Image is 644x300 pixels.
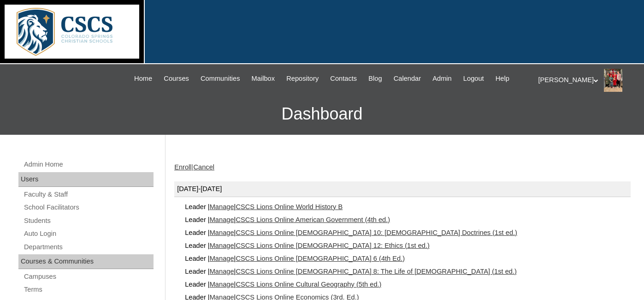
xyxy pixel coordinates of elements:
[282,73,323,84] a: Repository
[23,202,154,213] a: School Facilitators
[183,213,631,226] div: Leader | |
[23,241,154,253] a: Departments
[5,93,639,135] h3: Dashboard
[286,73,319,84] span: Repository
[210,268,234,275] a: Manage
[330,73,357,84] span: Contacts
[210,281,234,288] a: Manage
[236,242,430,249] a: CSCS Lions Online [DEMOGRAPHIC_DATA] 12: Ethics (1st ed.)
[236,203,343,210] a: CSCS Lions Online World History B
[23,284,154,295] a: Terms
[236,216,390,223] a: CSCS Lions Online American Government (4th ed.)
[236,255,405,262] a: CSCS Lions Online [DEMOGRAPHIC_DATA] 6 (4th Ed.)
[432,73,452,84] span: Admin
[210,216,234,223] a: Manage
[18,172,154,187] div: Users
[394,73,421,84] span: Calendar
[252,73,275,84] span: Mailbox
[183,239,631,252] div: Leader | |
[538,69,635,92] div: [PERSON_NAME]
[210,203,234,210] a: Manage
[210,255,234,262] a: Manage
[164,73,189,84] span: Courses
[210,242,234,249] a: Manage
[463,73,484,84] span: Logout
[5,5,139,59] img: logo-white.png
[459,73,489,84] a: Logout
[364,73,386,84] a: Blog
[23,189,154,200] a: Faculty & Staff
[18,254,154,269] div: Courses & Communities
[174,162,631,172] div: |
[201,73,240,84] span: Communities
[183,278,631,291] div: Leader | |
[159,73,194,84] a: Courses
[210,229,234,236] a: Manage
[23,159,154,170] a: Admin Home
[236,281,381,288] a: CSCS Lions Online Cultural Geography (5th ed.)
[368,73,382,84] span: Blog
[174,163,191,171] a: Enroll
[183,252,631,265] div: Leader | |
[130,73,157,84] a: Home
[236,268,517,275] a: CSCS Lions Online [DEMOGRAPHIC_DATA] 8: The Life of [DEMOGRAPHIC_DATA] (1st ed.)
[193,163,214,171] a: Cancel
[247,73,280,84] a: Mailbox
[174,181,631,197] div: [DATE]-[DATE]
[389,73,425,84] a: Calendar
[23,228,154,240] a: Auto Login
[496,73,509,84] span: Help
[183,226,631,239] div: Leader | |
[183,200,631,213] div: Leader | |
[604,69,622,92] img: Stephanie Phillips
[23,215,154,227] a: Students
[196,73,245,84] a: Communities
[325,73,361,84] a: Contacts
[428,73,456,84] a: Admin
[183,265,631,278] div: Leader | |
[23,271,154,282] a: Campuses
[491,73,514,84] a: Help
[236,229,517,236] a: CSCS Lions Online [DEMOGRAPHIC_DATA] 10: [DEMOGRAPHIC_DATA] Doctrines (1st ed.)
[134,73,152,84] span: Home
